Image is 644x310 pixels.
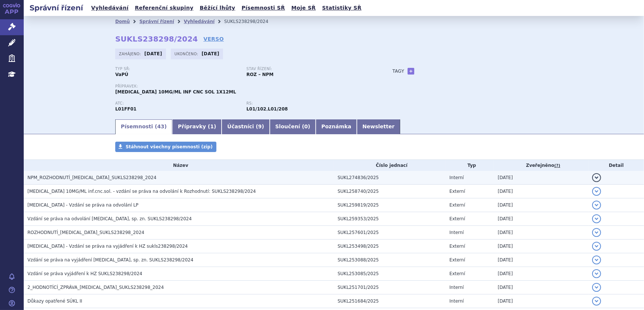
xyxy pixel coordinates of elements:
[172,119,222,134] a: Přípravky (1)
[115,106,136,112] strong: NIVOLUMAB
[27,271,142,276] span: Vzdání se práva vyjádření k HZ SUKLS238298/2024
[246,67,370,71] p: Stav řízení:
[175,51,200,57] span: Ukončeno:
[449,175,464,180] span: Interní
[27,244,188,249] span: OPDIVO - Vzdání se práva na vyjádření k HZ sukls238298/2024
[592,173,601,182] button: detail
[115,67,239,71] p: Typ SŘ:
[197,3,238,13] a: Běžící lhůty
[89,3,131,13] a: Vyhledávání
[115,119,172,134] a: Písemnosti (43)
[494,226,588,240] td: [DATE]
[449,271,465,276] span: Externí
[246,106,266,112] strong: nivolumab
[203,35,224,43] a: VERSO
[316,119,357,134] a: Poznámka
[27,257,193,263] span: Vzdání se práva na vyjádření OPDIVO, sp. zn. SUKLS238298/2024
[239,3,287,13] a: Písemnosti SŘ
[334,160,446,171] th: Číslo jednací
[202,51,219,56] strong: [DATE]
[115,142,216,152] a: Stáhnout všechny písemnosti (zip)
[494,294,588,308] td: [DATE]
[115,89,236,95] span: [MEDICAL_DATA] 10MG/ML INF CNC SOL 1X12ML
[449,244,465,249] span: Externí
[449,202,465,208] span: Externí
[24,3,89,13] h2: Správní řízení
[334,171,446,185] td: SUKL274836/2025
[588,160,644,171] th: Detail
[449,299,464,304] span: Interní
[268,106,288,112] strong: nivolumab k léčbě metastazujícího kolorektálního karcinomu
[210,123,214,129] span: 1
[592,228,601,237] button: detail
[449,189,465,194] span: Externí
[27,230,145,235] span: ROZHODNUTÍ_OPDIVO_SUKLS238298_2024
[24,160,334,171] th: Název
[320,3,364,13] a: Statistiky SŘ
[139,19,174,24] a: Správní řízení
[592,297,601,306] button: detail
[289,3,318,13] a: Moje SŘ
[304,123,308,129] span: 0
[592,269,601,278] button: detail
[334,294,446,308] td: SUKL251684/2025
[449,216,465,221] span: Externí
[494,160,588,171] th: Zveřejněno
[119,51,142,57] span: Zahájeno:
[592,187,601,196] button: detail
[27,299,82,304] span: Důkazy opatřené SÚKL II
[133,3,196,13] a: Referenční skupiny
[494,198,588,212] td: [DATE]
[246,101,378,112] div: ,
[334,226,446,240] td: SUKL257601/2025
[27,189,256,194] span: OPDIVO 10MG/ML inf.cnc.sol. - vzdání se práva na odvolání k Rozhodnutí: SUKLS238298/2024
[449,285,464,290] span: Interní
[222,119,269,134] a: Účastníci (9)
[270,119,316,134] a: Sloučení (0)
[246,101,370,106] p: RS:
[115,72,128,77] strong: VaPÚ
[494,253,588,267] td: [DATE]
[334,212,446,226] td: SUKL259353/2025
[334,267,446,281] td: SUKL253085/2025
[446,160,494,171] th: Typ
[392,67,404,76] h3: Tagy
[494,267,588,281] td: [DATE]
[115,101,239,106] p: ATC:
[126,144,213,149] span: Stáhnout všechny písemnosti (zip)
[246,72,273,77] strong: ROZ – NPM
[115,84,378,89] p: Přípravek:
[27,285,164,290] span: 2_HODNOTÍCÍ_ZPRÁVA_OPDIVO_SUKLS238298_2024
[334,198,446,212] td: SUKL259819/2025
[258,123,262,129] span: 9
[115,19,130,24] a: Domů
[334,281,446,294] td: SUKL251701/2025
[115,34,198,43] strong: SUKLS238298/2024
[408,68,414,75] a: +
[494,185,588,198] td: [DATE]
[592,255,601,264] button: detail
[494,240,588,253] td: [DATE]
[592,201,601,210] button: detail
[592,242,601,251] button: detail
[449,257,465,263] span: Externí
[494,281,588,294] td: [DATE]
[334,240,446,253] td: SUKL253498/2025
[27,175,156,180] span: NPM_ROZHODNUTÍ_OPDIVO_SUKLS238298_2024
[592,283,601,292] button: detail
[494,212,588,226] td: [DATE]
[554,163,560,168] abbr: (?)
[145,51,162,56] strong: [DATE]
[184,19,215,24] a: Vyhledávání
[494,171,588,185] td: [DATE]
[334,253,446,267] td: SUKL253088/2025
[27,216,192,221] span: Vzdání se práva na odvolání OPDIVO, sp. zn. SUKLS238298/2024
[157,123,164,129] span: 43
[224,16,278,27] li: SUKLS238298/2024
[27,202,139,208] span: OPDIVO - Vzdání se práva na odvolání LP
[449,230,464,235] span: Interní
[592,214,601,223] button: detail
[357,119,400,134] a: Newsletter
[334,185,446,198] td: SUKL258740/2025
